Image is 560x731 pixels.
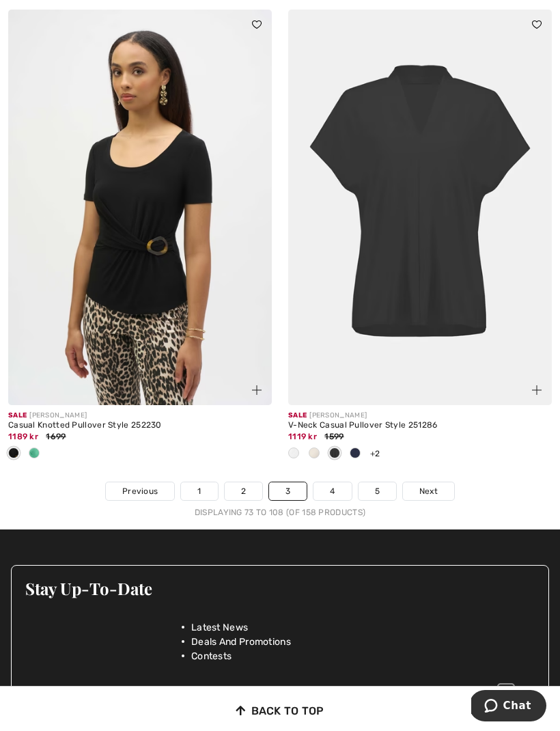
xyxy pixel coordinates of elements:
[8,421,272,430] div: Casual Knotted Pullover Style 252230
[191,635,291,649] span: Deals And Promotions
[252,385,262,395] img: plus_v2.svg
[225,482,262,500] a: 2
[191,649,232,663] span: Contests
[313,482,351,500] a: 4
[25,579,535,597] h3: Stay Up-To-Date
[471,690,546,724] iframe: Opens a widget where you can chat to one of our agents
[122,485,158,497] span: Previous
[324,432,344,441] span: 1599
[46,432,66,441] span: 1699
[288,432,317,441] span: 1119 kr
[304,443,324,465] div: Moonstone
[252,20,262,29] img: heart_black_full.svg
[283,443,304,465] div: Vanilla
[8,432,38,441] span: 1189 kr
[25,676,535,706] input: Your E-mail Address
[419,485,438,497] span: Next
[532,20,542,29] img: heart_black_full.svg
[8,10,272,405] img: Casual Knotted Pullover Style 252230. Black
[288,411,307,419] span: Sale
[359,482,396,500] a: 5
[370,449,380,458] span: +2
[191,620,248,635] span: Latest News
[106,482,174,500] a: Previous
[3,443,24,465] div: Black
[403,482,454,500] a: Next
[181,482,217,500] a: 1
[8,411,27,419] span: Sale
[288,411,552,421] div: [PERSON_NAME]
[8,411,272,421] div: [PERSON_NAME]
[345,443,365,465] div: Midnight Blue
[532,385,542,395] img: plus_v2.svg
[324,443,345,465] div: Black
[288,10,552,405] img: V-Neck Casual Pullover Style 251286. Black
[269,482,307,500] a: 3
[24,443,44,465] div: Garden green
[288,421,552,430] div: V-Neck Casual Pullover Style 251286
